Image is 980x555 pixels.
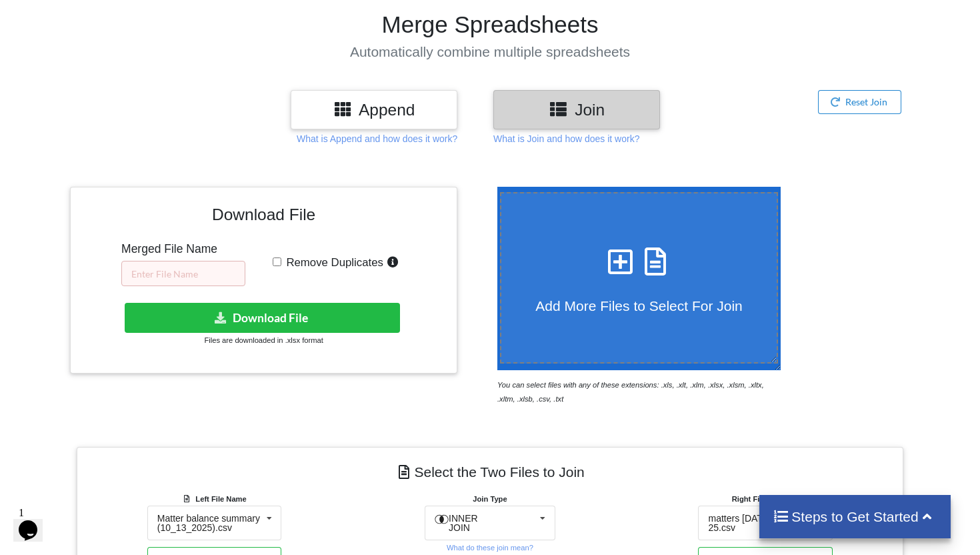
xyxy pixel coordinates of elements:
[535,298,742,314] span: Add More Files to Select For Join
[195,495,246,503] b: Left File Name
[204,336,323,344] small: Files are downloaded in .xlsx format
[503,100,650,119] h3: Join
[732,495,799,503] b: Right File Name
[473,495,507,503] b: Join Type
[301,100,447,119] h3: Append
[708,514,812,532] div: matters [DATE] 04-47-25.csv
[121,261,245,286] input: Enter File Name
[157,514,261,532] div: Matter balance summary (10_13_2025).csv
[87,457,893,487] h4: Select the Two Files to Join
[773,508,937,525] h4: Steps to Get Started
[281,256,383,269] span: Remove Duplicates
[818,90,901,114] button: Reset Join
[449,513,478,533] span: INNER JOIN
[493,132,639,145] p: What is Join and how does it work?
[80,197,447,237] h3: Download File
[125,303,400,333] button: Download File
[13,502,56,542] iframe: chat widget
[447,544,533,552] small: What do these join mean?
[297,132,457,145] p: What is Append and how does it work?
[121,242,245,256] h5: Merged File Name
[497,381,764,403] i: You can select files with any of these extensions: .xls, .xlt, .xlm, .xlsx, .xlsm, .xltx, .xltm, ...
